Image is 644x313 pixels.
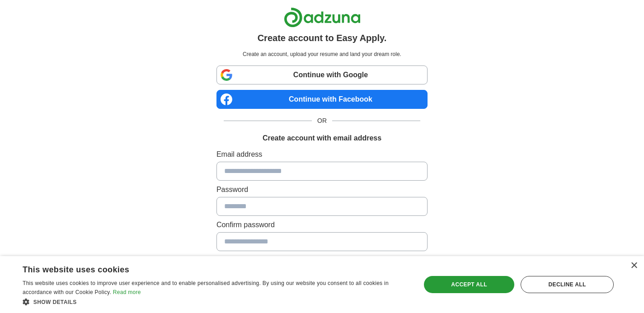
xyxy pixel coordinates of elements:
[216,220,428,230] label: Confirm password
[23,280,389,295] span: This website uses cookies to improve user experience and to enable personalised advertising. By u...
[33,299,77,305] span: Show details
[258,31,387,45] h1: Create account to Easy Apply.
[521,276,614,293] div: Decline all
[23,297,409,306] div: Show details
[312,116,332,126] span: OR
[216,149,428,160] label: Email address
[284,7,361,28] img: Adzuna logo
[263,133,381,144] h1: Create account with email address
[630,262,637,269] div: Close
[218,50,426,58] p: Create an account, upload your resume and land your dream role.
[216,90,428,109] a: Continue with Facebook
[216,65,428,84] a: Continue with Google
[216,184,428,195] label: Password
[23,262,386,275] div: This website uses cookies
[424,276,514,293] div: Accept all
[113,289,141,295] a: Read more, opens a new window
